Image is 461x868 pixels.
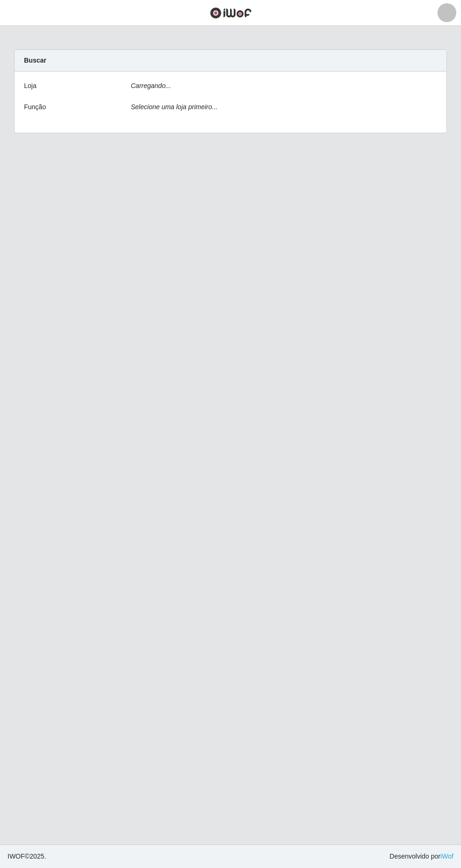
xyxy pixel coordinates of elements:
[24,56,46,64] strong: Buscar
[8,852,46,861] span: © 2025 .
[8,852,25,860] span: IWOF
[210,7,252,19] img: CoreUI Logo
[389,852,453,861] span: Desenvolvido por
[24,102,46,112] label: Função
[131,103,217,111] i: Selecione uma loja primeiro...
[24,81,36,91] label: Loja
[440,852,453,860] a: iWof
[131,82,171,89] i: Carregando...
